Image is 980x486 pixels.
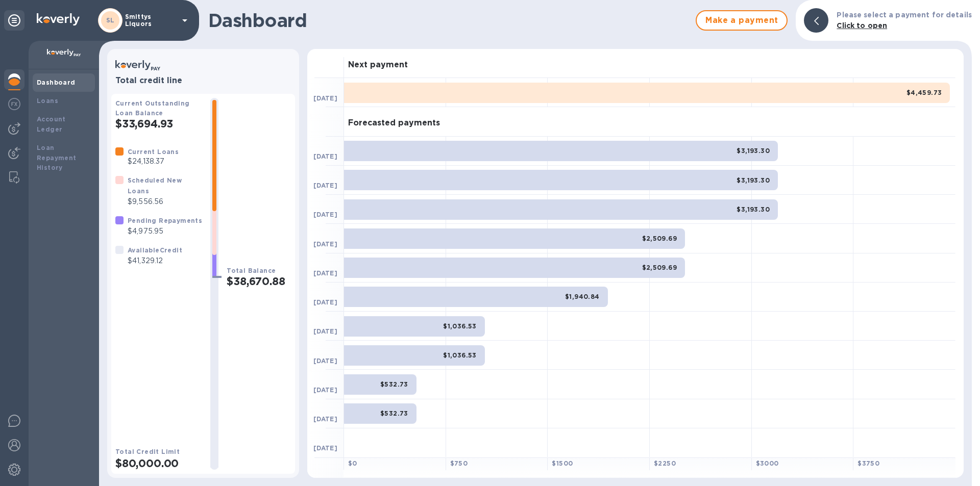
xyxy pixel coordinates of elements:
[8,98,20,110] img: Foreign exchange
[857,459,879,467] b: $ 3750
[115,99,190,117] b: Current Outstanding Loan Balance
[313,94,337,102] b: [DATE]
[37,144,77,172] b: Loan Repayment History
[443,322,477,330] b: $1,036.53
[313,415,337,423] b: [DATE]
[37,13,80,25] img: Logo
[115,76,291,86] h3: Total credit line
[380,410,408,417] b: $532.73
[313,444,337,452] b: [DATE]
[37,79,76,86] b: Dashboard
[696,10,788,31] button: Make a payment
[313,386,337,394] b: [DATE]
[737,206,770,213] b: $3,193.30
[313,182,337,189] b: [DATE]
[115,117,202,130] h2: $33,694.93
[837,11,972,19] b: Please select a payment for details
[37,97,58,105] b: Loans
[705,14,778,27] span: Make a payment
[227,267,276,274] b: Total Balance
[37,115,66,133] b: Account Ledger
[906,89,942,96] b: $4,459.73
[128,196,202,207] p: $9,556.56
[348,459,357,467] b: $ 0
[313,240,337,248] b: [DATE]
[106,16,115,24] b: SL
[348,60,408,70] h3: Next payment
[313,152,337,160] b: [DATE]
[565,293,600,300] b: $1,940.84
[4,10,24,31] div: Unpin categories
[128,176,182,195] b: Scheduled New Loans
[380,380,408,388] b: $532.73
[128,226,202,237] p: $4,975.95
[837,21,887,30] b: Click to open
[737,176,770,184] b: $3,193.30
[128,246,182,254] b: Available Credit
[348,118,440,128] h3: Forecasted payments
[654,459,676,467] b: $ 2250
[737,147,770,155] b: $3,193.30
[313,298,337,306] b: [DATE]
[128,156,179,167] p: $24,138.37
[208,10,691,31] h1: Dashboard
[443,351,477,359] b: $1,036.53
[552,459,573,467] b: $ 1500
[115,448,180,455] b: Total Credit Limit
[642,235,677,242] b: $2,509.69
[128,217,202,224] b: Pending Repayments
[313,269,337,277] b: [DATE]
[642,264,677,271] b: $2,509.69
[128,148,179,156] b: Current Loans
[313,357,337,365] b: [DATE]
[756,459,779,467] b: $ 3000
[313,211,337,218] b: [DATE]
[128,255,182,266] p: $41,329.12
[227,275,291,288] h2: $38,670.88
[125,13,176,28] p: Smittys LIquors
[115,457,202,470] h2: $80,000.00
[450,459,468,467] b: $ 750
[313,327,337,335] b: [DATE]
